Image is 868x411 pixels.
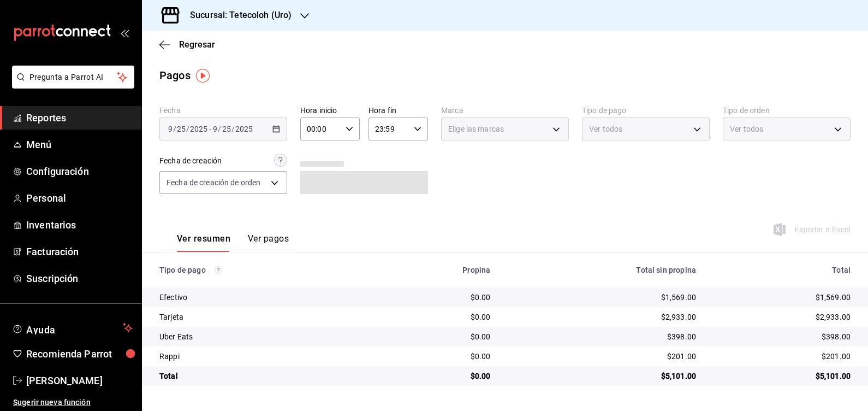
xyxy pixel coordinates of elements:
input: ---- [189,125,208,133]
label: Hora inicio [300,107,360,114]
span: Ver todos [730,124,763,134]
label: Tipo de orden [723,107,851,114]
div: Propina [387,266,490,274]
span: Recomienda Parrot [26,347,133,361]
span: Ayuda [26,321,118,334]
span: Sugerir nueva función [13,397,133,408]
div: Total [159,371,370,381]
span: / [186,125,189,133]
button: Ver resumen [177,233,230,252]
span: - [209,125,211,133]
div: $0.00 [387,371,490,381]
button: open_drawer_menu [120,28,129,37]
a: Pregunta a Parrot AI [8,79,134,91]
div: $2,933.00 [714,312,851,322]
input: -- [212,125,218,133]
div: Total sin propina [508,266,696,274]
span: Configuración [26,164,133,179]
div: Tipo de pago [159,266,370,274]
input: ---- [235,125,253,133]
span: / [231,125,235,133]
div: Pagos [159,67,191,84]
div: $0.00 [387,331,490,342]
div: $0.00 [387,312,490,322]
div: $201.00 [508,351,696,362]
h3: Sucursal: Tetecoloh (Uro) [181,9,292,22]
button: Ver pagos [248,233,289,252]
button: Regresar [159,39,215,50]
div: $398.00 [714,331,851,342]
div: Rappi [159,351,370,362]
div: $1,569.00 [508,292,696,303]
span: Pregunta a Parrot AI [29,72,117,83]
div: $0.00 [387,292,490,303]
span: [PERSON_NAME] [26,373,133,388]
div: Tarjeta [159,312,370,322]
div: Total [714,266,851,274]
div: $1,569.00 [714,292,851,303]
span: Personal [26,191,133,205]
div: Uber Eats [159,331,370,342]
span: Elige las marcas [448,124,504,134]
div: $0.00 [387,351,490,362]
span: / [173,125,176,133]
span: Facturación [26,244,133,259]
div: $201.00 [714,351,851,362]
span: Suscripción [26,271,133,286]
img: Tooltip marker [196,69,210,83]
span: Fecha de creación de orden [167,177,260,188]
div: $398.00 [508,331,696,342]
span: Inventarios [26,218,133,232]
div: Efectivo [159,292,370,303]
div: navigation tabs [177,233,289,252]
label: Tipo de pago [582,107,710,114]
span: Menú [26,137,133,152]
div: $5,101.00 [508,371,696,381]
button: Pregunta a Parrot AI [12,66,134,89]
div: $2,933.00 [508,312,696,322]
input: -- [176,125,186,133]
label: Fecha [159,107,287,114]
input: -- [168,125,173,133]
span: Regresar [179,39,215,50]
svg: Los pagos realizados con Pay y otras terminales son montos brutos. [215,266,222,274]
span: / [218,125,221,133]
div: Fecha de creación [159,155,222,167]
span: Reportes [26,110,133,125]
div: $5,101.00 [714,371,851,381]
label: Hora fin [368,107,428,114]
span: Ver todos [589,124,622,134]
label: Marca [441,107,569,114]
input: -- [222,125,231,133]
